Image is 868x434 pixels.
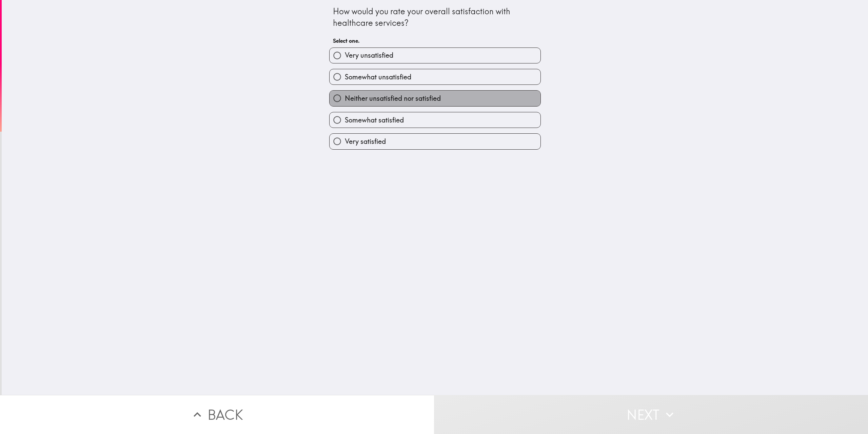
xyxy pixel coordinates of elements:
button: Next [434,395,868,434]
span: Very unsatisfied [345,51,393,60]
span: Somewhat satisfied [345,115,404,125]
button: Very satisfied [330,134,540,149]
div: How would you rate your overall satisfaction with healthcare services? [333,6,537,29]
button: Somewhat satisfied [330,112,540,128]
span: Very satisfied [345,137,386,146]
span: Somewhat unsatisfied [345,72,411,82]
button: Neither unsatisfied nor satisfied [330,91,540,106]
h6: Select one. [333,37,537,44]
span: Neither unsatisfied nor satisfied [345,94,441,103]
button: Very unsatisfied [330,48,540,63]
button: Somewhat unsatisfied [330,69,540,84]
